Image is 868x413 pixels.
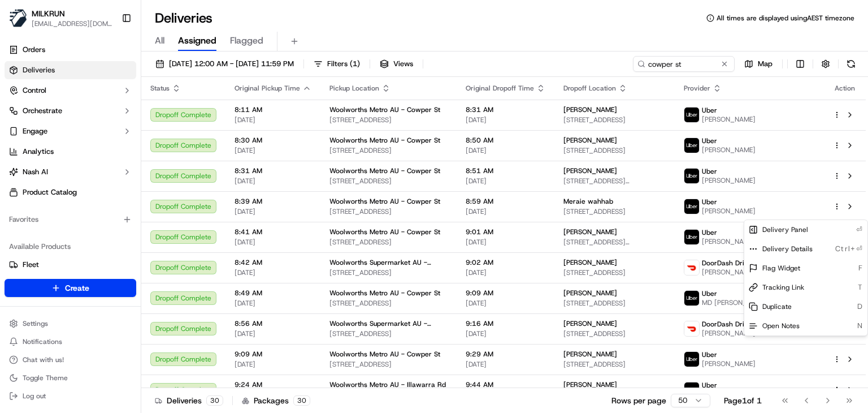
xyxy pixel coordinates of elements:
span: Open Notes [762,321,800,330]
span: Ctrl+⏎ [835,244,863,254]
span: D [857,302,863,312]
span: T [858,282,863,292]
span: Duplicate [762,302,792,311]
span: Flag Widget [762,264,800,273]
span: ⏎ [856,225,863,235]
span: Delivery Panel [762,225,808,234]
span: F [858,263,863,273]
span: Delivery Details [762,244,813,253]
span: N [857,321,863,331]
span: Tracking Link [762,283,804,292]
